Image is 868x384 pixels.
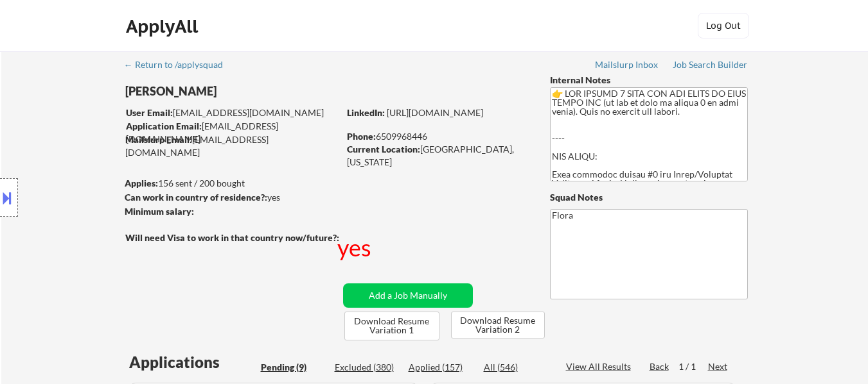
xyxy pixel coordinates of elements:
[550,74,748,87] div: Internal Notes
[484,361,548,374] div: All (546)
[566,360,635,373] div: View All Results
[129,355,256,370] div: Applications
[337,231,374,263] div: yes
[673,60,748,69] div: Job Search Builder
[347,131,376,142] strong: Phone:
[595,60,659,69] div: Mailslurp Inbox
[678,360,708,373] div: 1 / 1
[347,107,385,118] strong: LinkedIn:
[347,144,420,154] strong: Current Location:
[343,283,473,308] button: Add a Job Manually
[124,60,235,72] a: ← Return to /applysquad
[124,60,235,69] div: ← Return to /applysquad
[125,177,339,190] div: 156 sent / 200 bought
[347,130,529,143] div: 6509968446
[550,191,748,204] div: Squad Notes
[409,361,473,374] div: Applied (157)
[673,60,748,72] a: Job Search Builder
[347,143,529,168] div: [GEOGRAPHIC_DATA], [US_STATE]
[126,15,202,37] div: ApplyAll
[344,312,439,340] button: Download Resume Variation 1
[708,360,729,373] div: Next
[698,13,749,38] button: Log Out
[125,232,339,243] strong: Will need Visa to work in that country now/future?:
[387,107,483,118] a: [URL][DOMAIN_NAME]
[451,312,545,338] button: Download Resume Variation 2
[261,361,325,374] div: Pending (9)
[335,361,399,374] div: Excluded (380)
[125,83,389,99] div: [PERSON_NAME]
[650,360,670,373] div: Back
[126,120,339,145] div: [EMAIL_ADDRESS][DOMAIN_NAME]
[595,60,659,72] a: Mailslurp Inbox
[126,106,339,119] div: [EMAIL_ADDRESS][DOMAIN_NAME]
[125,133,339,158] div: [EMAIL_ADDRESS][DOMAIN_NAME]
